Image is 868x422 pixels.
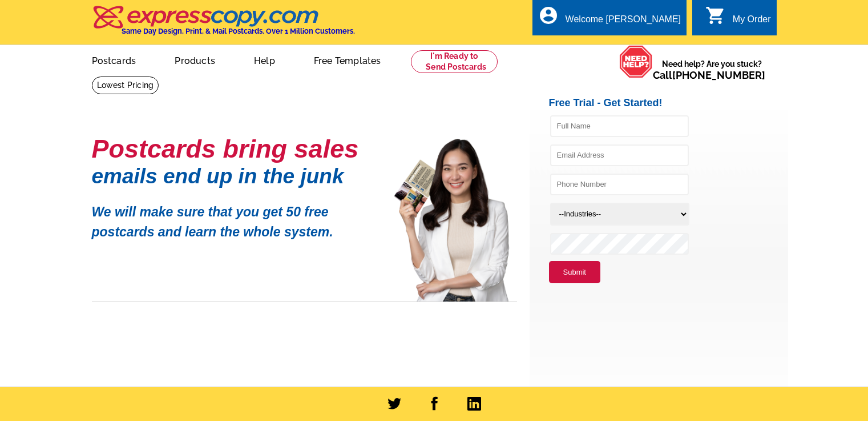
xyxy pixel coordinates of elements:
span: Call [653,69,765,81]
i: account_circle [538,5,559,26]
div: Welcome [PERSON_NAME] [566,14,681,30]
h1: Postcards bring sales [92,139,377,159]
input: Phone Number [550,174,689,195]
input: Full Name [550,115,689,137]
a: Postcards [74,46,155,73]
a: Same Day Design, Print, & Mail Postcards. Over 1 Million Customers. [92,14,355,35]
h1: emails end up in the junk [92,170,377,182]
div: My Order [733,14,771,30]
a: [PHONE_NUMBER] [672,69,765,81]
a: Products [156,46,233,73]
span: Need help? Are you stuck? [653,58,771,81]
a: Help [236,46,293,73]
input: Email Address [550,144,689,166]
img: help [619,45,653,78]
button: Submit [549,261,600,284]
h2: Free Trial - Get Started! [549,97,788,110]
i: shopping_cart [705,5,726,26]
a: Free Templates [296,46,399,73]
a: shopping_cart My Order [705,13,771,27]
h4: Same Day Design, Print, & Mail Postcards. Over 1 Million Customers. [122,27,355,35]
p: We will make sure that you get 50 free postcards and learn the whole system. [92,194,377,242]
